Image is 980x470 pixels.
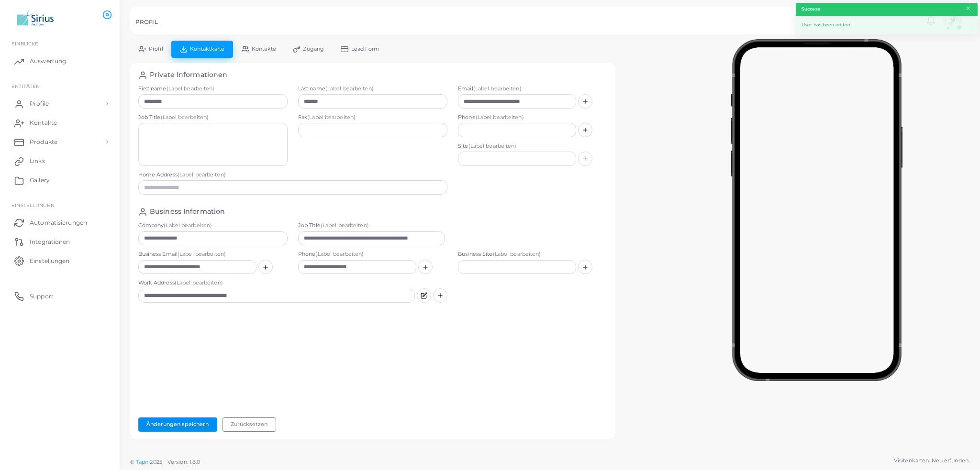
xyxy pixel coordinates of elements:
[30,99,49,108] span: Profile
[30,119,57,127] span: Kontakte
[298,85,447,93] label: Last name
[802,6,820,12] strong: Success
[135,19,158,25] h5: PROFIL
[138,114,288,121] label: Job Title
[130,458,200,466] span: ©
[965,3,971,14] button: Close
[164,222,212,229] span: (Label bearbeiten)
[150,458,162,466] span: 2025
[167,459,200,465] span: Version: 1.8.0
[149,46,163,52] span: Profil
[321,222,369,229] span: (Label bearbeiten)
[7,232,112,251] a: Integrationen
[458,114,607,121] label: Phone
[30,219,87,227] span: Automatisierungen
[476,114,524,120] span: (Label bearbeiten)
[303,46,324,52] span: Zugang
[796,16,978,34] div: User has been edited
[138,251,288,258] label: Business Email
[493,251,541,257] span: (Label bearbeiten)
[138,85,288,93] label: First name
[30,257,69,265] span: Einstellungen
[150,71,227,80] h4: Private Informationen
[30,138,57,146] span: Produkte
[7,113,112,132] a: Kontakte
[325,85,374,92] span: (Label bearbeiten)
[178,171,226,178] span: (Label bearbeiten)
[7,171,112,190] a: Gallery
[7,132,112,152] a: Produkte
[138,279,415,287] label: Work Address
[731,39,902,381] img: phone-mock.b55596b7.png
[351,46,380,52] span: Lead Form
[138,417,217,432] button: Änderungen speichern
[11,83,40,89] span: ENTITÄTEN
[7,286,112,306] a: Support
[30,157,45,165] span: Links
[458,251,607,258] label: Business Site
[30,292,54,301] span: Support
[136,459,150,465] a: Tapni
[30,176,50,185] span: Gallery
[298,222,447,230] label: Job Title
[161,114,209,120] span: (Label bearbeiten)
[7,152,112,171] a: Links
[315,251,364,257] span: (Label bearbeiten)
[298,114,447,121] label: Fax
[7,94,112,113] a: Profile
[473,85,522,92] span: (Label bearbeiten)
[150,208,225,217] h4: Business Information
[190,46,224,52] span: Kontaktkarte
[9,9,62,27] img: logo
[7,52,112,71] a: Auswertung
[894,457,969,465] span: Visitenkarten. Neu erfunden.
[30,57,66,66] span: Auswertung
[178,251,226,257] span: (Label bearbeiten)
[7,251,112,270] a: Einstellungen
[138,222,288,230] label: Company
[458,85,607,93] label: Email
[307,114,356,120] span: (Label bearbeiten)
[11,41,38,46] span: EINBLICKE
[30,238,70,246] span: Integrationen
[252,46,276,52] span: Kontakte
[175,279,223,286] span: (Label bearbeiten)
[138,171,448,179] label: Home Address
[468,142,517,149] span: (Label bearbeiten)
[298,251,447,258] label: Phone
[7,213,112,232] a: Automatisierungen
[458,142,607,150] label: Site
[11,202,54,208] span: Einstellungen
[223,417,276,432] button: Zurücksetzen
[167,85,215,92] span: (Label bearbeiten)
